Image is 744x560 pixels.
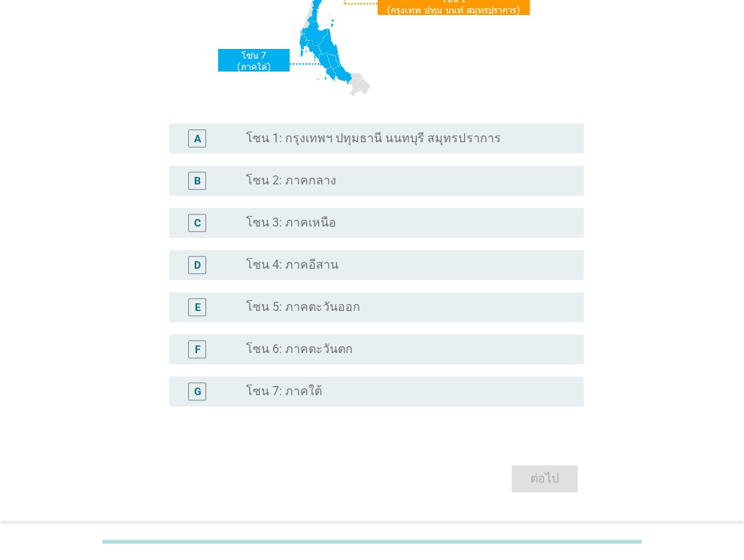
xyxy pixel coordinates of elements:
[246,384,322,399] label: โซน 7: ภาคใต้
[194,131,201,147] div: A
[194,215,201,231] div: C
[246,342,353,357] label: โซน 6: ภาคตะวันตก
[194,173,201,189] div: B
[246,173,336,188] label: โซน 2: ภาคกลาง
[194,342,200,358] div: F
[194,300,200,315] div: E
[194,257,201,273] div: D
[246,131,500,146] label: โซน 1: กรุงเทพฯ ปทุมธานี นนทบุรี สมุทรปราการ
[246,300,360,315] label: โซน 5: ภาคตะวันออก
[193,384,201,400] div: G
[246,257,339,272] label: โซน 4: ภาคอีสาน
[246,215,336,230] label: โซน 3: ภาคเหนือ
